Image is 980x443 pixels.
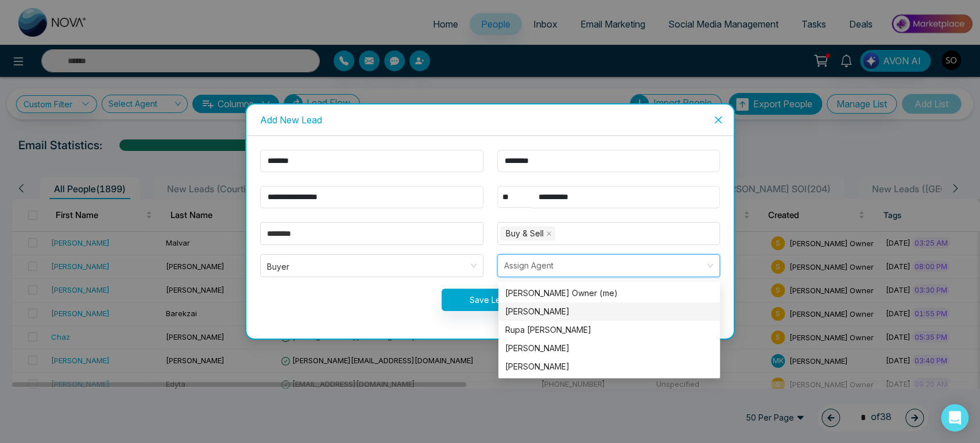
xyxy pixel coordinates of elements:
[506,227,544,240] span: Buy & Sell
[505,360,713,373] div: [PERSON_NAME]
[498,339,720,357] div: Sharron Bauldry
[498,357,720,376] div: Michael Kohl
[498,284,720,302] div: Sharon J Crann Owner (me)
[546,231,552,236] span: close
[703,104,734,135] button: Close
[505,305,713,318] div: [PERSON_NAME]
[267,258,477,273] span: Buyer
[714,115,723,125] span: close
[941,404,969,432] div: Open Intercom Messenger
[441,289,539,311] button: Save Lead
[501,227,555,240] span: Buy & Sell
[260,114,721,126] div: Add New Lead
[498,321,720,339] div: Rupa Stephen Ayub
[505,287,713,300] div: [PERSON_NAME] Owner (me)
[505,342,713,355] div: [PERSON_NAME]
[498,302,720,321] div: Sharon J Crann
[505,324,713,336] div: Rupa [PERSON_NAME]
